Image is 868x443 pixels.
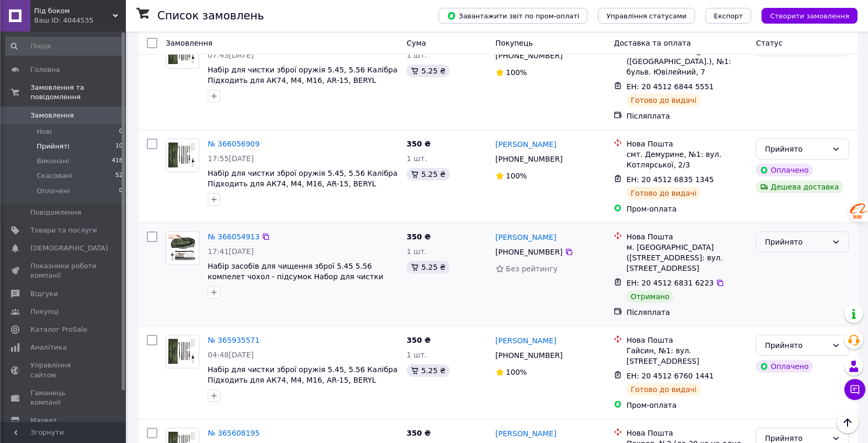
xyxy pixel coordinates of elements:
[705,8,752,24] button: Експорт
[166,336,199,367] img: Фото товару
[30,307,59,317] span: Покупці
[626,279,714,287] span: ЕН: 20 4512 6831 6223
[406,168,449,181] div: 5.25 ₴
[756,39,783,47] span: Статус
[208,351,254,359] span: 04:48[DATE]
[37,156,69,166] span: Виконані
[208,233,260,241] a: № 366054913
[30,325,87,334] span: Каталог ProSale
[765,340,828,351] div: Прийнято
[406,351,427,359] span: 1 шт.
[406,233,431,241] span: 350 ₴
[626,187,701,199] div: Готово до видачі
[406,154,427,163] span: 1 шт.
[30,83,126,102] span: Замовлення та повідомлення
[30,208,81,217] span: Повідомлення
[119,127,123,136] span: 0
[5,37,124,56] input: Пошук
[837,412,859,434] button: Наверх
[626,149,747,170] div: смт. Демурине, №1: вул. Котлярської, 2/3
[30,361,97,379] span: Управління сайтом
[30,343,67,352] span: Аналітика
[756,181,843,193] div: Дешева доставка
[714,12,743,20] span: Експорт
[157,9,264,22] h1: Список замовлень
[626,204,747,214] div: Пром-оплата
[494,245,565,259] div: [PHONE_NUMBER]
[406,247,427,256] span: 1 шт.
[406,336,431,344] span: 350 ₴
[37,142,69,151] span: Прийняті
[30,289,58,299] span: Відгуки
[208,247,254,256] span: 17:41[DATE]
[208,262,383,291] a: Набір засобів для чищення зброї 5.45 5.56 компелет чохол - підсумок Набор для чистки оружия 5.45
[626,307,747,318] div: Післяплата
[37,171,72,181] span: Скасовані
[406,429,431,437] span: 350 ₴
[626,372,714,380] span: ЕН: 20 4512 6760 1441
[208,365,398,384] a: Набір для чистки зброї оружія 5.45, 5.56 Калібра Підходить для АК74, M4, M16, AR-15, BERYL
[30,244,108,253] span: [DEMOGRAPHIC_DATA]
[208,336,260,344] a: № 365935571
[112,156,123,166] span: 418
[406,364,449,377] div: 5.25 ₴
[614,39,691,47] span: Доставка та оплата
[626,242,747,273] div: м. [GEOGRAPHIC_DATA] ([STREET_ADDRESS]: вул. [STREET_ADDRESS]
[34,6,113,16] span: Під боком
[208,140,260,148] a: № 366056909
[626,345,747,366] div: Гайсин, №1: вул. [STREET_ADDRESS]
[844,379,865,400] button: Чат з покупцем
[626,290,673,303] div: Отримано
[115,142,123,151] span: 10
[30,65,60,75] span: Головна
[438,8,587,24] button: Завантажити звіт по пром-оплаті
[756,164,812,176] div: Оплачено
[30,416,57,425] span: Маркет
[494,48,565,63] div: [PHONE_NUMBER]
[626,383,701,396] div: Готово до видачі
[208,51,254,59] span: 07:43[DATE]
[166,335,199,368] a: Фото товару
[626,231,747,242] div: Нова Пошта
[506,172,527,180] span: 100%
[496,335,556,346] a: [PERSON_NAME]
[406,39,426,47] span: Cума
[166,139,199,172] a: Фото товару
[406,65,449,77] div: 5.25 ₴
[506,68,527,77] span: 100%
[506,368,527,376] span: 100%
[751,11,858,19] a: Створити замовлення
[115,171,123,181] span: 52
[406,261,449,273] div: 5.25 ₴
[626,46,747,77] div: смт. [GEOGRAPHIC_DATA] ([GEOGRAPHIC_DATA].), №1: бульв. Ювілейний, 7
[208,66,398,85] span: Набір для чистки зброї оружія 5.45, 5.56 Калібра Підходить для АК74, M4, M16, AR-15, BERYL
[626,82,714,91] span: ЕН: 20 4512 6844 5551
[626,400,747,410] div: Пром-оплата
[626,175,714,184] span: ЕН: 20 4512 6835 1345
[496,232,556,242] a: [PERSON_NAME]
[406,140,431,148] span: 350 ₴
[626,335,747,345] div: Нова Пошта
[37,186,70,196] span: Оплачені
[770,12,849,20] span: Створити замовлення
[119,186,123,196] span: 0
[506,265,558,273] span: Без рейтингу
[598,8,695,24] button: Управління статусами
[606,12,687,20] span: Управління статусами
[30,261,97,280] span: Показники роботи компанії
[406,51,427,59] span: 1 шт.
[30,388,97,407] span: Гаманець компанії
[208,154,254,163] span: 17:55[DATE]
[166,39,212,47] span: Замовлення
[626,94,701,107] div: Готово до видачі
[626,111,747,121] div: Післяплата
[494,348,565,363] div: [PHONE_NUMBER]
[765,236,828,248] div: Прийнято
[208,169,398,188] a: Набір для чистки зброї оружія 5.45, 5.56 Калібра Підходить для АК74, M4, M16, AR-15, BERYL
[166,231,199,265] a: Фото товару
[166,233,199,263] img: Фото товару
[496,428,556,439] a: [PERSON_NAME]
[762,8,858,24] button: Створити замовлення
